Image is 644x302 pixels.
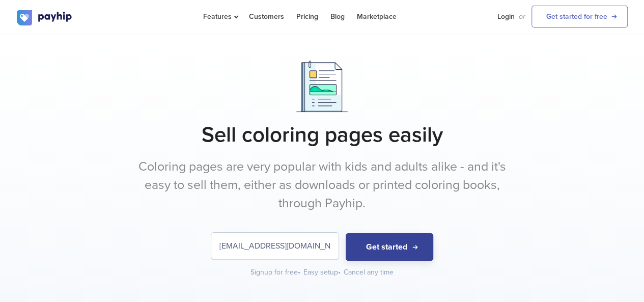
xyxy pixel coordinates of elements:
h1: Sell coloring pages easily [17,122,628,148]
p: Coloring pages are very popular with kids and adults alike - and it's easy to sell them, either a... [131,158,513,212]
input: Enter your email address [211,233,339,259]
div: Easy setup [303,267,342,278]
span: • [338,268,341,277]
a: Get started for free [531,6,628,28]
span: Features [203,12,237,21]
button: Get started [346,233,433,261]
img: Documents.png [296,61,348,112]
span: • [298,268,300,277]
div: Cancel any time [344,267,394,278]
img: logo.svg [17,10,73,25]
div: Signup for free [250,267,301,278]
